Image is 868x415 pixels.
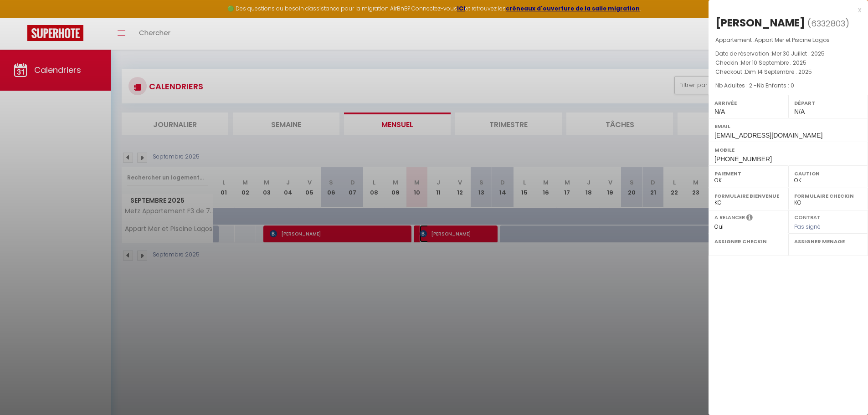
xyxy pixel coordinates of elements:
[745,68,812,76] span: Dim 14 Septembre . 2025
[755,36,830,44] span: Appart Mer et Piscine Lagos
[811,18,845,29] span: 6332803
[715,82,794,89] span: Nb Adultes : 2 -
[794,98,862,108] label: Départ
[794,214,821,220] label: Contrat
[715,36,861,45] p: Appartement :
[715,58,861,67] p: Checkin :
[741,59,806,67] span: Mer 10 Septembre . 2025
[714,191,782,200] label: Formulaire Bienvenue
[7,4,35,31] button: Ouvrir le widget de chat LiveChat
[794,191,862,200] label: Formulaire Checkin
[714,155,772,163] span: [PHONE_NUMBER]
[709,5,861,15] div: x
[714,214,745,221] label: A relancer
[715,15,805,30] div: [PERSON_NAME]
[746,214,753,224] i: Sélectionner OUI si vous souhaiter envoyer les séquences de messages post-checkout
[714,145,862,154] label: Mobile
[772,50,825,57] span: Mer 30 Juillet . 2025
[714,122,862,131] label: Email
[714,237,782,246] label: Assigner Checkin
[715,67,861,77] p: Checkout :
[714,108,725,115] span: N/A
[794,223,821,231] span: Pas signé
[714,98,782,108] label: Arrivée
[807,17,849,30] span: ( )
[714,132,822,139] span: [EMAIL_ADDRESS][DOMAIN_NAME]
[794,108,805,115] span: N/A
[794,237,862,246] label: Assigner Menage
[757,82,794,89] span: Nb Enfants : 0
[715,49,861,58] p: Date de réservation :
[794,169,862,178] label: Caution
[714,169,782,178] label: Paiement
